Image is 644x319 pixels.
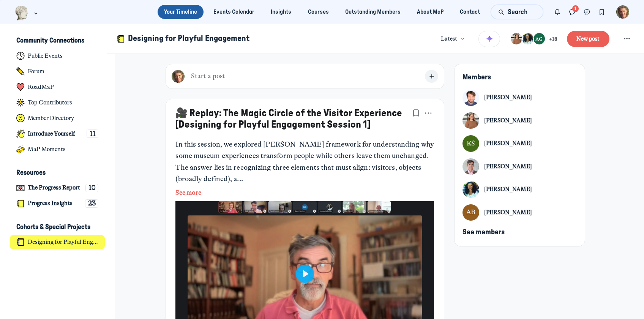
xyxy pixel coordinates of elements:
[10,96,105,110] a: Top Contributors
[616,5,630,19] button: User menu options
[484,93,532,102] div: [PERSON_NAME]
[175,139,434,185] p: In this session, we explored [PERSON_NAME] framework for understanding why some museum experience...
[10,49,105,63] a: Public Events
[462,90,576,106] a: View Kyle Bowen profile
[462,228,505,237] button: See members
[491,5,543,19] button: Search
[28,238,98,246] h4: Designing for Playful Engagement
[207,5,261,19] a: Events Calendar
[619,32,634,46] button: Space settings
[462,229,505,236] span: See members
[462,74,491,81] span: Members
[484,139,532,148] div: [PERSON_NAME]
[301,5,335,19] a: Courses
[10,181,105,195] a: The Progress Report10
[128,33,249,44] h1: Designing for Playful Engagement
[462,135,576,152] a: View Kezia Simister profile
[10,142,105,156] a: MaP Moments
[166,64,444,89] button: Start a post
[107,24,644,54] header: Page Header
[478,29,500,49] button: Summarize
[338,5,407,19] a: Outstanding Members
[410,5,450,19] a: About MaP
[622,34,632,44] svg: Space settings
[10,80,105,94] a: RoadMaP
[10,111,105,125] a: Member Directory
[10,235,105,249] a: Designing for Playful Engagement
[10,196,105,210] a: Progress Insights23
[10,65,105,79] a: Forum
[534,33,545,44] div: AG
[484,185,532,194] div: [PERSON_NAME]
[28,68,44,75] h4: Forum
[550,5,565,19] button: Notifications
[28,84,54,91] h4: RoadMaP
[16,169,46,177] h3: Resources
[453,5,487,19] a: Contact
[462,112,576,129] a: View Aimee Mussman profile
[565,5,580,19] button: Direct messages
[462,181,576,197] a: View Alexandra Pafilis profile
[594,5,609,19] button: Bookmarks
[15,5,39,21] button: Museums as Progress logo
[16,36,84,45] h3: Community Connections
[28,115,74,122] h4: Member Directory
[462,204,576,221] a: View Anne Baycroft profile
[10,127,105,141] a: Introduce Yourself11
[10,220,105,234] button: Cohorts & Special ProjectsCollapse space
[175,188,434,198] button: See more
[478,31,500,47] button: Summarize
[410,107,421,119] button: Bookmarks
[462,158,576,175] a: View Ed Rodley profile
[484,163,532,171] div: [PERSON_NAME]
[28,184,80,191] h4: The Progress Report
[28,99,72,106] h4: Top Contributors
[28,146,66,153] h4: MaP Moments
[87,129,98,138] div: 11
[567,31,610,47] button: New post
[28,200,73,207] h4: Progress Insights
[441,35,457,43] span: Latest
[423,107,434,119] button: Post actions
[191,72,225,81] span: Start a post
[436,32,469,46] button: Latest
[28,52,63,60] h4: Public Events
[462,204,479,221] div: AB
[484,117,532,125] div: [PERSON_NAME]
[85,199,98,208] div: 23
[10,166,105,180] button: ResourcesCollapse space
[484,208,532,217] div: [PERSON_NAME]
[549,36,557,42] span: + 18
[580,5,595,19] button: Chat threads
[16,223,90,231] h3: Cohorts & Special Projects
[510,32,557,45] button: +18
[85,184,98,192] div: 10
[264,5,298,19] a: Insights
[175,108,402,129] a: 🎥 Replay: The Magic Circle of the Visitor Experience [Designing for Playful Engagement Session 1]
[462,73,491,82] button: Members
[10,34,105,47] button: Community ConnectionsCollapse space
[296,265,314,283] button: Play
[158,5,204,19] a: Your Timeline
[28,130,75,137] h4: Introduce Yourself
[462,135,479,152] div: KS
[15,6,29,21] img: Museums as Progress logo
